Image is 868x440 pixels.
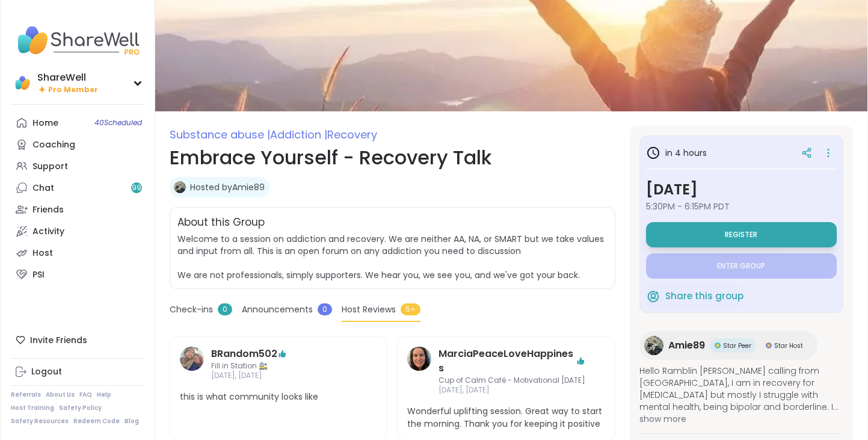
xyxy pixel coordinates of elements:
span: Amie89 [668,338,705,353]
img: Star Peer [715,342,721,349]
a: Amie89Amie89Star PeerStar PeerStar HostStar Host [639,331,817,360]
a: MarciaPeaceLoveHappiness [439,347,576,376]
a: Redeem Code [73,417,120,426]
a: Hosted byAmie89 [190,181,265,193]
span: Hello Ramblin [PERSON_NAME] calling from [GEOGRAPHIC_DATA], I am in recovery for [MEDICAL_DATA] b... [639,365,843,413]
span: 0 [218,303,232,315]
div: Support [32,161,68,173]
span: Announcements [242,303,313,316]
span: Addiction | [270,127,327,142]
span: Substance abuse | [170,127,270,142]
img: Star Host [766,342,772,349]
a: FAQ [79,391,92,399]
div: Chat [32,182,54,194]
span: 40 Scheduled [94,118,142,128]
span: Check-ins [170,303,213,316]
h3: [DATE] [646,179,837,200]
a: BRandom502 [180,347,204,382]
span: Share this group [665,290,743,303]
span: Enter group [717,261,765,271]
span: 5+ [401,303,420,315]
a: Referrals [11,391,41,399]
div: ShareWell [37,71,98,84]
a: Home40Scheduled [11,112,145,134]
h3: in 4 hours [646,146,707,160]
span: Fill in Station 🚉 [211,361,346,371]
a: About Us [46,391,75,399]
span: 99 [132,183,141,193]
a: Friends [11,199,145,220]
span: Wonderful uplifting session. Great way to start the morning. Thank you for keeping it positive [407,405,605,430]
img: Amie89 [644,336,663,355]
div: Activity [32,226,64,238]
a: Blog [125,417,139,426]
h2: About this Group [177,215,265,231]
a: Help [97,391,111,399]
span: Welcome to a session on addiction and recovery. We are neither AA, NA, or SMART but we take value... [177,233,604,281]
img: ShareWell Logomark [646,289,660,303]
span: [DATE], [DATE] [211,371,346,381]
a: Safety Resources [11,417,69,426]
img: MarciaPeaceLoveHappiness [407,347,431,371]
div: Host [32,247,53,259]
div: PSI [32,269,45,281]
div: Logout [31,366,62,378]
button: Enter group [646,253,837,279]
a: Support [11,155,145,177]
span: this is what community looks like [180,391,378,403]
div: Coaching [32,139,75,151]
a: MarciaPeaceLoveHappiness [407,347,431,396]
a: Activity [11,220,145,242]
a: Host [11,242,145,264]
div: Invite Friends [11,329,145,351]
a: PSI [11,264,145,285]
img: ShareWell Nav Logo [11,19,145,61]
span: show more [639,413,843,425]
span: Star Peer [723,341,751,350]
span: Register [725,230,757,240]
button: Register [646,222,837,247]
span: Cup of Calm Café - Motivational [DATE] [439,376,585,386]
a: Logout [11,361,145,383]
a: Coaching [11,134,145,155]
span: [DATE], [DATE] [439,385,585,395]
img: BRandom502 [180,347,204,371]
a: BRandom502 [211,347,277,361]
button: Share this group [646,284,743,309]
img: Amie89 [174,181,186,193]
a: Safety Policy [59,404,102,412]
span: 0 [318,303,332,315]
h1: Embrace Yourself - Recovery Talk [170,143,615,172]
span: Pro Member [48,85,98,95]
span: Recovery [327,127,377,142]
a: Chat99 [11,177,145,199]
span: 5:30PM - 6:15PM PDT [646,200,837,212]
div: Friends [32,204,64,216]
img: ShareWell [13,73,32,93]
span: Host Reviews [342,303,396,316]
span: Star Host [774,341,803,350]
div: Home [32,117,58,129]
a: Host Training [11,404,54,412]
